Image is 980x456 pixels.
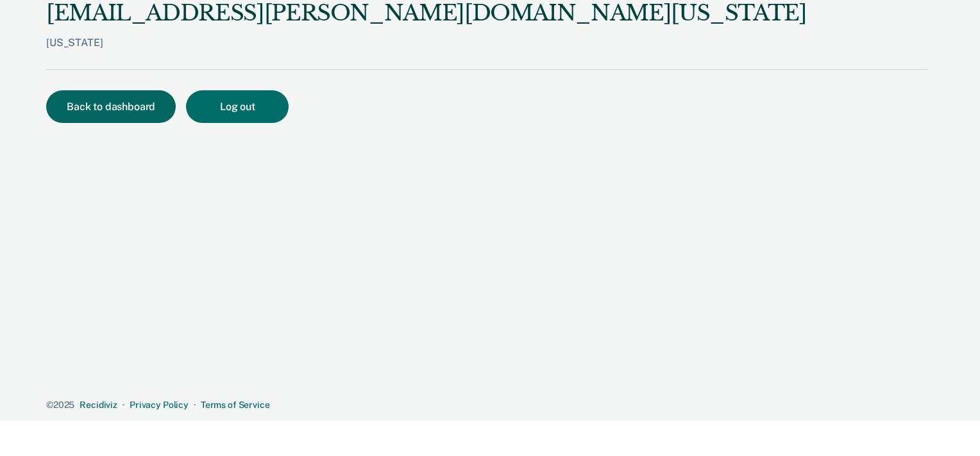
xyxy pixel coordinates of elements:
a: Privacy Policy [130,400,189,410]
a: Back to dashboard [46,102,186,112]
div: · · [46,400,929,411]
div: [US_STATE] [46,37,807,69]
span: © 2025 [46,400,74,410]
a: Recidiviz [80,400,117,410]
button: Log out [186,90,289,123]
button: Back to dashboard [46,90,176,123]
a: Terms of Service [201,400,270,410]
